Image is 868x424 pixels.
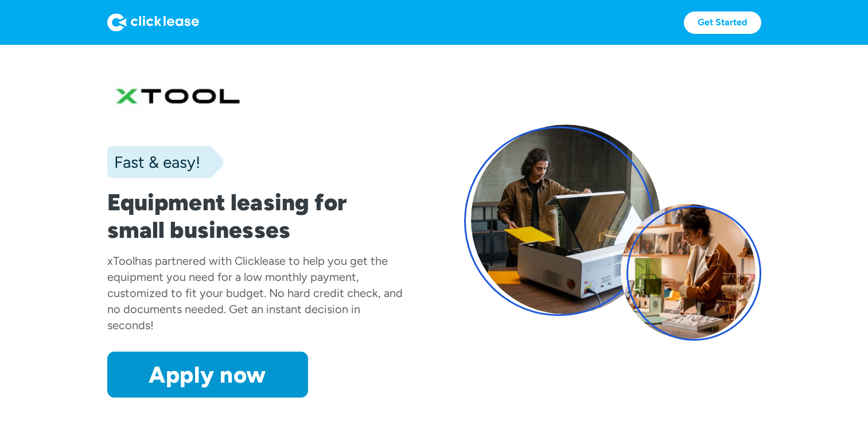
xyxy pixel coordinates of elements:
div: xTool [107,254,135,268]
div: has partnered with Clicklease to help you get the equipment you need for a low monthly payment, c... [107,254,403,332]
div: Fast & easy! [107,151,200,174]
img: Logo [107,13,199,32]
h1: Equipment leasing for small businesses [107,188,404,244]
a: Apply now [107,352,308,398]
a: Get Started [684,11,761,34]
